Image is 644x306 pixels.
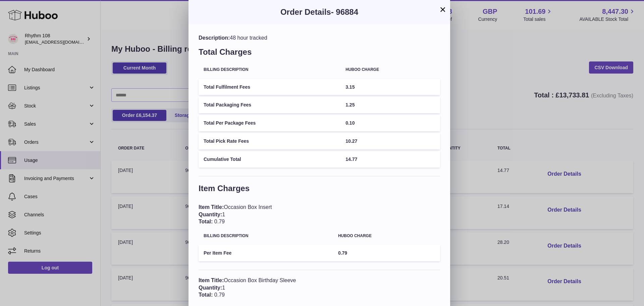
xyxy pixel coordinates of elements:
[199,277,440,299] div: Occasion Box Birthday Sleeve 1
[199,204,440,225] div: Occasion Box Insert 1
[345,84,355,90] span: 3.15
[214,292,225,298] span: 0.79
[331,7,358,16] span: - 96884
[199,115,340,131] td: Total Per Package Fees
[199,47,440,61] h3: Total Charges
[199,204,224,210] span: Item Title:
[199,35,230,41] span: Description:
[199,62,340,77] th: Billing Description
[345,157,357,162] span: 14.77
[199,277,224,283] span: Item Title:
[338,250,347,256] span: 0.79
[199,292,213,298] span: Total:
[345,120,355,126] span: 0.10
[199,285,222,291] span: Quantity:
[340,62,440,77] th: Huboo charge
[345,102,355,107] span: 1.25
[214,219,225,224] span: 0.79
[199,212,222,217] span: Quantity:
[199,34,440,42] div: 48 hour tracked
[199,229,333,243] th: Billing Description
[439,5,447,13] button: ×
[199,183,440,197] h3: Item Charges
[345,138,357,144] span: 10.27
[199,219,213,224] span: Total:
[333,229,440,243] th: Huboo charge
[199,133,340,149] td: Total Pick Rate Fees
[199,79,340,95] td: Total Fulfilment Fees
[199,151,340,168] td: Cumulative Total
[199,245,333,261] td: Per Item Fee
[199,7,440,17] h3: Order Details
[199,97,340,113] td: Total Packaging Fees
